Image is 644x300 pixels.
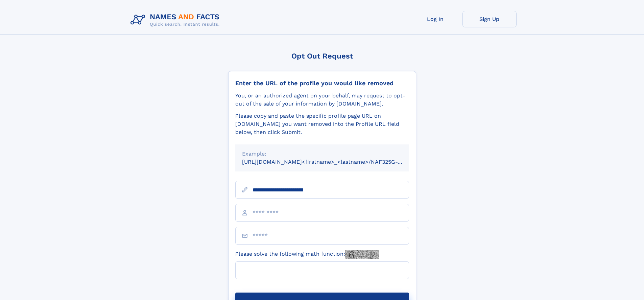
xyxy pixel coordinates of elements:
div: Opt Out Request [228,52,416,60]
div: Please copy and paste the specific profile page URL on [DOMAIN_NAME] you want removed into the Pr... [235,112,409,136]
a: Log In [408,11,462,27]
div: You, or an authorized agent on your behalf, may request to opt-out of the sale of your informatio... [235,92,409,108]
label: Please solve the following math function: [235,250,379,259]
div: Enter the URL of the profile you would like removed [235,79,409,87]
small: [URL][DOMAIN_NAME]<firstname>_<lastname>/NAF325G-xxxxxxxx [242,159,422,165]
img: Logo Names and Facts [128,11,225,29]
a: Sign Up [462,11,517,27]
div: Example: [242,150,402,158]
